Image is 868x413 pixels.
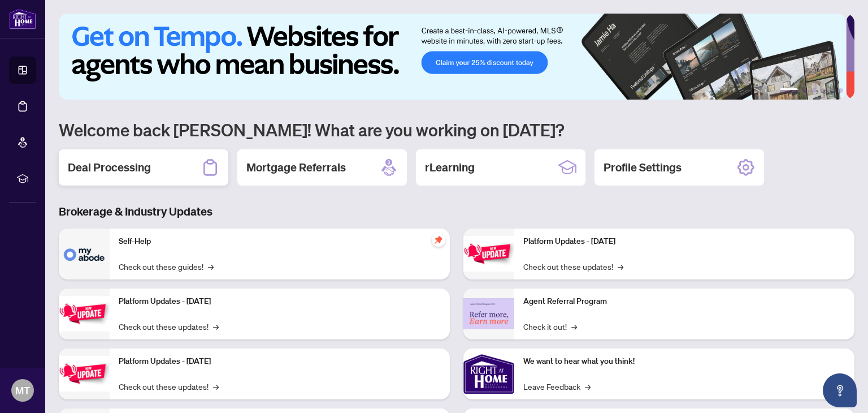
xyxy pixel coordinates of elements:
span: → [208,260,214,273]
p: We want to hear what you think! [523,355,845,368]
button: Open asap [823,373,857,407]
span: pushpin [432,233,445,247]
p: Self-Help [119,235,441,248]
h1: Welcome back [PERSON_NAME]! What are you working on [DATE]? [59,119,854,140]
span: MT [15,382,30,398]
img: Agent Referral Program [463,298,514,329]
span: → [213,320,219,333]
button: 3 [811,88,816,93]
h2: Deal Processing [68,160,151,175]
a: Check out these updates!→ [523,260,623,273]
a: Check out these updates!→ [119,320,219,333]
p: Platform Updates - [DATE] [119,355,441,368]
a: Check it out!→ [523,320,577,333]
span: → [213,380,219,393]
img: We want to hear what you think! [463,349,514,399]
h2: rLearning [425,160,475,175]
p: Platform Updates - [DATE] [523,235,845,248]
button: 2 [802,88,807,93]
button: 4 [821,88,825,93]
button: 1 [780,88,798,93]
img: Platform Updates - July 21, 2025 [59,356,110,392]
a: Check out these guides!→ [119,260,214,273]
img: logo [9,8,36,29]
a: Leave Feedback→ [523,380,591,393]
button: 6 [839,88,843,93]
h2: Mortgage Referrals [246,160,346,175]
h3: Brokerage & Industry Updates [59,204,854,220]
span: → [571,320,577,333]
img: Platform Updates - June 23, 2025 [463,236,514,272]
h2: Profile Settings [604,160,682,175]
span: → [618,260,623,273]
a: Check out these updates!→ [119,380,219,393]
img: Platform Updates - September 16, 2025 [59,296,110,332]
img: Self-Help [59,229,110,279]
p: Agent Referral Program [523,295,845,308]
span: → [585,380,591,393]
button: 5 [830,88,834,93]
p: Platform Updates - [DATE] [119,295,441,308]
img: Slide 0 [59,14,846,100]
